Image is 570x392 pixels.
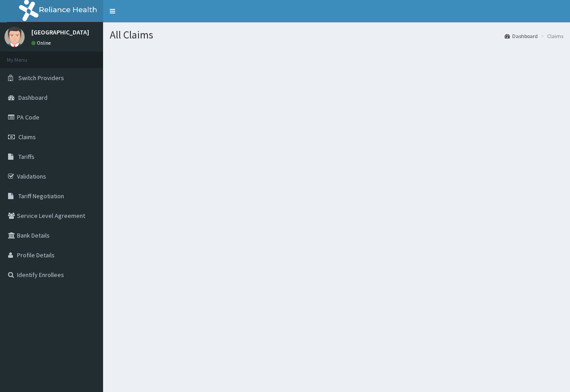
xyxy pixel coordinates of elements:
span: Dashboard [18,94,47,102]
span: Tariffs [18,153,35,161]
img: User Image [4,27,25,47]
span: Claims [18,133,36,141]
h1: All Claims [110,29,563,41]
span: Tariff Negotiation [18,192,64,200]
a: Online [31,40,53,46]
p: [GEOGRAPHIC_DATA] [31,29,89,35]
li: Claims [539,32,563,40]
a: Dashboard [505,32,538,40]
span: Switch Providers [18,74,64,82]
